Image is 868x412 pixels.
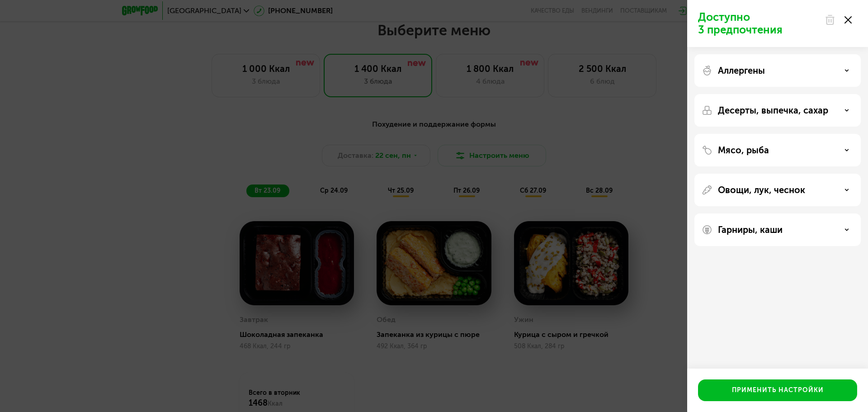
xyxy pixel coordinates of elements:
p: Доступно 3 предпочтения [698,11,819,36]
p: Овощи, лук, чеснок [718,185,805,195]
div: Применить настройки [732,386,824,395]
p: Аллергены [718,65,765,76]
p: Мясо, рыба [718,145,769,156]
button: Применить настройки [698,379,857,401]
p: Десерты, выпечка, сахар [718,105,828,116]
p: Гарниры, каши [718,224,783,235]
